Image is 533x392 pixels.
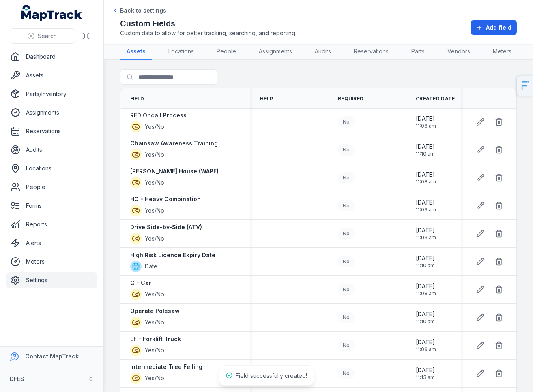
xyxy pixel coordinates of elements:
div: No [338,144,355,156]
a: Assets [120,44,152,60]
time: 14/10/2025, 11:08:55 am [416,282,436,297]
span: Date [145,262,157,271]
div: No [338,340,355,351]
span: Custom data to allow for better tracking, searching, and reporting. [120,29,297,37]
div: No [338,200,355,211]
span: 11:10 am [416,262,435,269]
span: [DATE] [416,226,436,234]
time: 14/10/2025, 11:09:36 am [416,226,436,241]
a: Locations [162,44,200,60]
strong: LF - Forklift Truck [130,335,181,343]
span: 11:08 am [416,179,436,185]
a: Parts [405,44,431,60]
div: No [338,368,355,379]
strong: C - Car [130,279,151,287]
strong: Drive Side-by-Side (ATV) [130,223,202,231]
time: 14/10/2025, 11:08:48 am [416,170,436,185]
strong: Operate Polesaw [130,307,180,315]
span: [DATE] [416,366,435,374]
span: [DATE] [416,115,436,123]
a: Settings [6,272,97,288]
a: Reports [6,216,97,232]
a: Back to settings [112,6,166,15]
a: Assets [6,67,97,83]
a: Parts/Inventory [6,86,97,102]
span: 11:08 am [416,290,436,297]
span: Search [38,32,57,40]
span: 11:10 am [416,151,435,157]
a: Audits [308,44,337,60]
h2: Custom Fields [120,18,297,29]
a: Audits [6,142,97,158]
time: 14/10/2025, 11:09:51 am [416,338,436,353]
a: Assignments [6,104,97,121]
strong: DFES [10,375,24,382]
span: Yes/No [145,318,164,326]
a: Reservations [347,44,395,60]
span: Yes/No [145,151,164,159]
span: Field [130,96,144,102]
span: 11:09 am [416,234,436,241]
div: No [338,172,355,183]
strong: Intermediate Tree Felling [130,363,202,371]
span: 11:10 am [416,318,435,325]
span: Required [338,96,363,102]
span: [DATE] [416,338,436,346]
a: Meters [486,44,518,60]
a: Vendors [441,44,477,60]
span: Yes/No [145,179,164,187]
a: Locations [6,160,97,177]
span: 11:08 am [416,123,436,129]
div: No [338,116,355,128]
time: 14/10/2025, 11:13:31 am [416,366,435,381]
strong: Contact MapTrack [25,353,79,360]
a: Alerts [6,235,97,251]
a: MapTrack [21,5,82,21]
div: No [338,228,355,239]
span: [DATE] [416,143,435,151]
a: Reservations [6,123,97,139]
a: People [6,179,97,195]
button: Add field [471,20,517,35]
span: Yes/No [145,346,164,354]
span: Add field [486,23,512,32]
span: Back to settings [120,6,166,15]
span: Yes/No [145,374,164,382]
strong: Chainsaw Awareness Training [130,139,218,147]
span: 11:09 am [416,207,436,213]
span: 11:09 am [416,346,436,353]
a: Assignments [252,44,299,60]
span: [DATE] [416,254,435,262]
time: 14/10/2025, 11:10:30 am [416,143,435,157]
span: Help [260,96,273,102]
div: No [338,284,355,295]
span: Created Date [416,96,455,102]
strong: RFD Oncall Process [130,111,187,119]
strong: High Risk Licence Expiry Date [130,251,215,259]
div: No [338,312,355,323]
time: 14/10/2025, 11:08:24 am [416,115,436,129]
span: Yes/No [145,123,164,131]
a: People [210,44,243,60]
span: 11:13 am [416,374,435,381]
span: [DATE] [416,170,436,179]
span: Yes/No [145,234,164,243]
span: [DATE] [416,198,436,207]
span: Field successfully created! [236,372,307,379]
a: Forms [6,198,97,214]
div: No [338,256,355,267]
time: 14/10/2025, 11:10:14 am [416,254,435,269]
button: Search [10,28,75,44]
strong: HC - Heavy Combination [130,195,201,203]
strong: [PERSON_NAME] House (WAPF) [130,167,219,175]
a: Dashboard [6,49,97,65]
span: Yes/No [145,207,164,215]
span: [DATE] [416,282,436,290]
a: Meters [6,254,97,270]
span: [DATE] [416,310,435,318]
time: 14/10/2025, 11:10:40 am [416,310,435,325]
span: Yes/No [145,290,164,298]
time: 14/10/2025, 11:09:28 am [416,198,436,213]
